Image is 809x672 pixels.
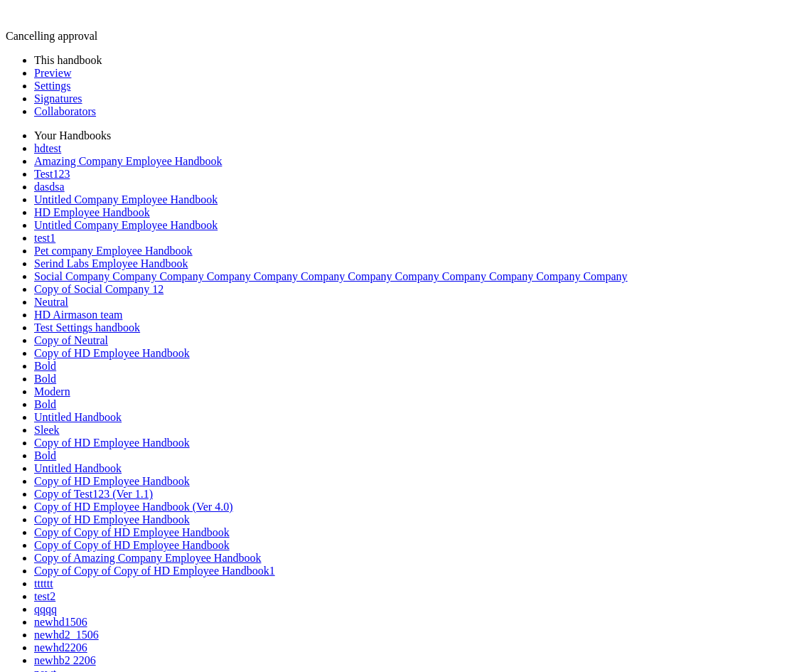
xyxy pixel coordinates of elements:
[34,590,55,602] a: test2
[6,30,97,42] span: Cancelling approval
[34,193,218,206] a: Untitled Company Employee Handbook
[34,437,190,449] a: Copy of HD Employee Handbook
[34,296,68,308] a: Neutral
[34,539,230,551] a: Copy of Copy of HD Employee Handbook
[34,206,150,218] a: HD Employee Handbook
[34,616,87,628] a: newhd1506
[34,283,164,295] a: Copy of Social Company 12
[34,232,55,244] a: test1
[34,462,122,474] a: Untitled Handbook
[34,385,70,398] a: Modern
[34,309,122,321] a: HD Airmason team
[34,321,140,334] a: Test Settings handbook
[34,181,65,193] a: dasdsa
[34,641,87,654] a: newhd2206
[34,142,61,154] a: hdtest
[34,552,262,564] a: Copy of Amazing Company Employee Handbook
[34,629,99,641] a: newhd2_1506
[34,565,275,577] a: Copy of Copy of Copy of HD Employee Handbook1
[34,347,190,359] a: Copy of HD Employee Handbook
[34,270,628,282] a: Social Company Company Company Company Company Company Company Company Company Company Company Co...
[34,449,56,462] a: Bold
[34,54,803,67] li: This handbook
[34,155,222,167] a: Amazing Company Employee Handbook
[34,373,56,385] a: Bold
[34,398,56,410] a: Bold
[34,513,190,526] a: Copy of HD Employee Handbook
[34,80,71,92] a: Settings
[34,411,122,423] a: Untitled Handbook
[34,105,96,117] a: Collaborators
[34,654,96,666] a: newhb2 2206
[34,360,56,372] a: Bold
[34,475,190,487] a: Copy of HD Employee Handbook
[34,129,803,142] li: Your Handbooks
[34,245,193,257] a: Pet company Employee Handbook
[34,603,57,615] a: qqqq
[34,67,71,79] a: Preview
[34,501,233,513] a: Copy of HD Employee Handbook (Ver 4.0)
[34,424,60,436] a: Sleek
[34,168,70,180] a: Test123
[34,334,108,346] a: Copy of Neutral
[34,257,188,270] a: Serind Labs Employee Handbook
[34,219,218,231] a: Untitled Company Employee Handbook
[34,92,82,105] a: Signatures
[34,577,53,590] a: tttttt
[34,526,230,538] a: Copy of Copy of HD Employee Handbook
[34,488,153,500] a: Copy of Test123 (Ver 1.1)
